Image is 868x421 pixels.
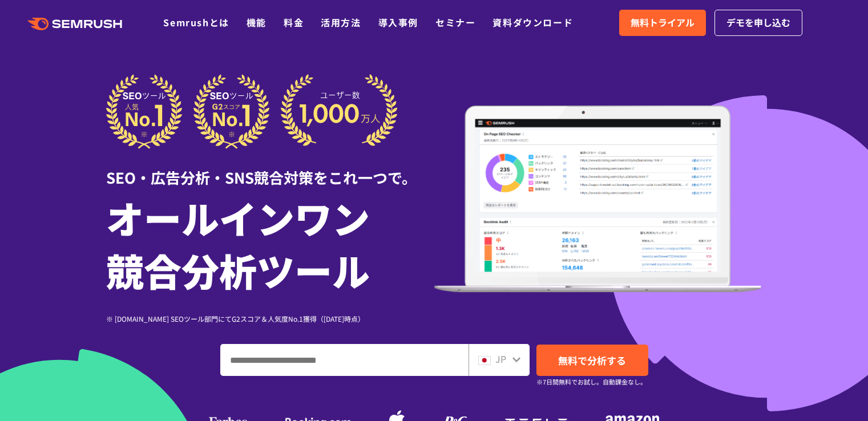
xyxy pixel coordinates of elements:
[321,15,361,29] a: 活用方法
[495,352,506,366] span: JP
[163,15,229,29] a: Semrushとは
[714,10,802,36] a: デモを申し込む
[435,15,475,29] a: セミナー
[247,15,267,29] a: 機能
[726,15,790,30] span: デモを申し込む
[378,15,418,29] a: 導入事例
[631,15,695,30] span: 無料トライアル
[536,377,647,387] small: ※7日間無料でお試し。自動課金なし。
[106,191,434,296] h1: オールインワン 競合分析ツール
[284,15,304,29] a: 料金
[619,10,706,36] a: 無料トライアル
[106,313,434,324] div: ※ [DOMAIN_NAME] SEOツール部門にてG2スコア＆人気度No.1獲得（[DATE]時点）
[536,345,648,376] a: 無料で分析する
[221,345,468,375] input: ドメイン、キーワードまたはURLを入力してください
[558,353,626,367] span: 無料で分析する
[106,149,434,188] div: SEO・広告分析・SNS競合対策をこれ一つで。
[492,15,573,29] a: 資料ダウンロード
